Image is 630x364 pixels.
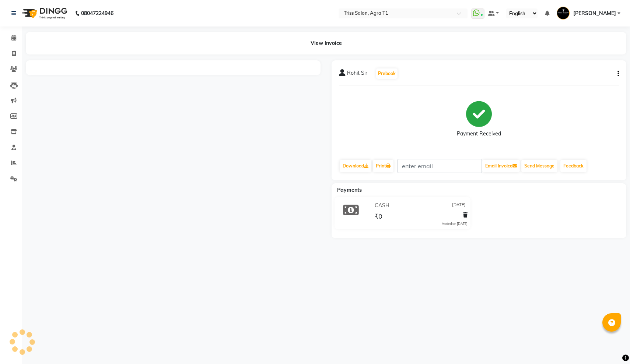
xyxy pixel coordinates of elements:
[452,202,466,209] span: [DATE]
[557,7,570,20] img: Rohit Maheshwari
[26,32,626,54] div: View Invoice
[521,160,557,172] button: Send Message
[19,3,69,24] img: logo
[374,212,382,222] span: ₹0
[81,3,113,24] b: 08047224946
[373,160,393,172] a: Print
[397,159,482,173] input: enter email
[376,68,398,79] button: Prebook
[457,130,501,138] div: Payment Received
[573,10,616,17] span: [PERSON_NAME]
[375,202,389,209] span: CASH
[340,160,371,172] a: Download
[347,69,367,79] span: Rohit Sir
[482,160,520,172] button: Email Invoice
[442,221,468,226] div: Added on [DATE]
[560,160,587,172] a: Feedback
[337,187,362,193] span: Payments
